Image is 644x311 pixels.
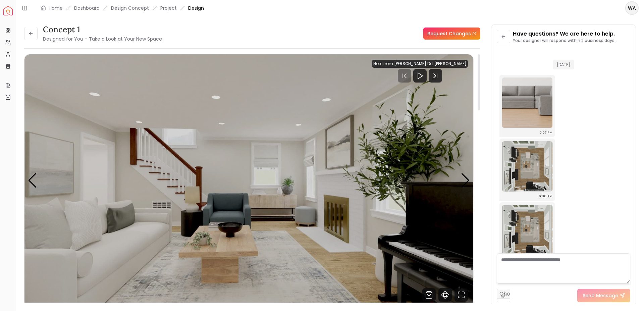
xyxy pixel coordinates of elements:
img: Chat Image [502,77,552,128]
svg: 360 View [438,288,452,302]
span: [DATE] [553,60,574,69]
p: Have questions? We are here to help. [513,30,615,38]
img: Chat Image [502,141,552,192]
img: Spacejoy Logo [3,6,13,15]
small: Designed for You – Take a Look at Your New Space [43,36,162,42]
svg: Next Track [429,69,442,83]
div: 3 / 5 [24,54,473,307]
span: Design [188,5,204,11]
div: 6:00 PM [539,193,552,200]
a: Dashboard [74,5,100,11]
svg: Fullscreen [454,288,468,302]
a: Project [160,5,177,11]
div: Note from [PERSON_NAME] Del [PERSON_NAME] [372,60,468,68]
div: Next slide [461,173,470,188]
h3: Concept 1 [43,24,162,35]
a: Spacejoy [3,6,13,15]
img: Design Render 1 [24,54,473,307]
img: Chat Image [502,205,552,255]
nav: breadcrumb [41,5,204,11]
div: 5:57 PM [539,129,552,136]
div: Carousel [24,54,473,307]
a: Home [49,5,63,11]
a: Request Changes [423,28,480,40]
svg: Shop Products from this design [422,288,436,302]
span: WA [626,2,638,14]
li: Design Concept [111,5,149,11]
p: Your designer will respond within 2 business days. [513,38,615,43]
div: Previous slide [28,173,37,188]
button: WA [625,1,639,15]
svg: Play [416,72,424,80]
